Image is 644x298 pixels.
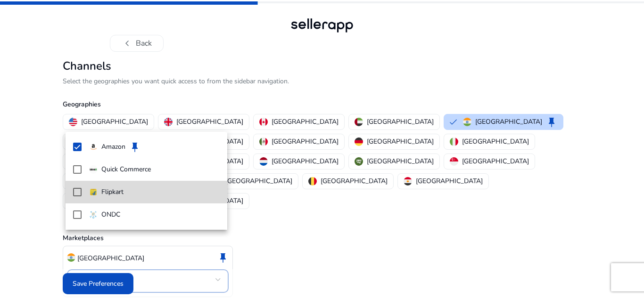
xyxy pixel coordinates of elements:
[101,209,120,220] p: ONDC
[101,187,124,197] p: Flipkart
[129,141,140,153] span: keep
[89,143,98,151] img: amazon.svg
[89,188,98,196] img: flipkart.svg
[89,210,98,219] img: ondc-sm.webp
[101,142,125,152] p: Amazon
[89,165,98,174] img: quick-commerce.gif
[101,164,151,175] p: Quick Commerce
